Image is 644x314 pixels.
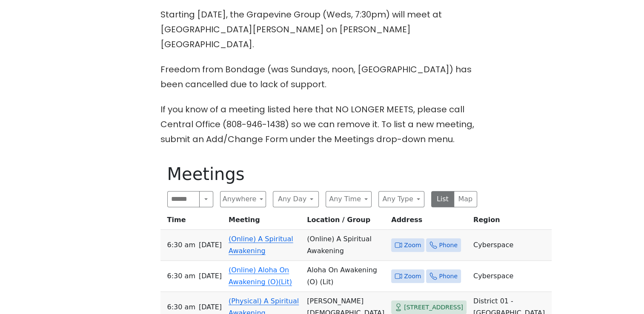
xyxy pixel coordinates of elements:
span: [DATE] [199,239,222,251]
span: Phone [439,271,457,282]
button: Search [199,191,213,207]
span: 6:30 AM [167,239,195,251]
span: [STREET_ADDRESS] [404,302,463,313]
button: Anywhere [220,191,266,207]
td: Cyberspace [470,261,552,292]
span: [DATE] [199,301,222,313]
th: Time [160,214,226,230]
p: If you know of a meeting listed here that NO LONGER MEETS, please call Central Office (808-946-14... [160,102,484,147]
button: Any Type [378,191,424,207]
td: Cyberspace [470,230,552,261]
span: Phone [439,240,457,251]
input: Search [167,191,200,207]
a: (Online) A Spiritual Awakening [229,235,293,255]
th: Address [388,214,470,230]
th: Meeting [225,214,303,230]
span: 6:30 AM [167,270,195,282]
th: Location / Group [303,214,388,230]
span: Zoom [404,271,421,282]
h1: Meetings [167,164,477,184]
span: 6:30 AM [167,301,195,313]
button: List [431,191,455,207]
td: (Online) A Spiritual Awakening [303,230,388,261]
a: (Online) Aloha On Awakening (O)(Lit) [229,266,292,286]
th: Region [470,214,552,230]
span: Zoom [404,240,421,251]
p: Freedom from Bondage (was Sundays, noon, [GEOGRAPHIC_DATA]) has been cancelled due to lack of sup... [160,62,484,92]
button: Map [454,191,477,207]
button: Any Day [273,191,319,207]
p: Starting [DATE], the Grapevine Group (Weds, 7:30pm) will meet at [GEOGRAPHIC_DATA][PERSON_NAME] o... [160,7,484,52]
td: Aloha On Awakening (O) (Lit) [303,261,388,292]
button: Any Time [326,191,372,207]
span: [DATE] [199,270,222,282]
